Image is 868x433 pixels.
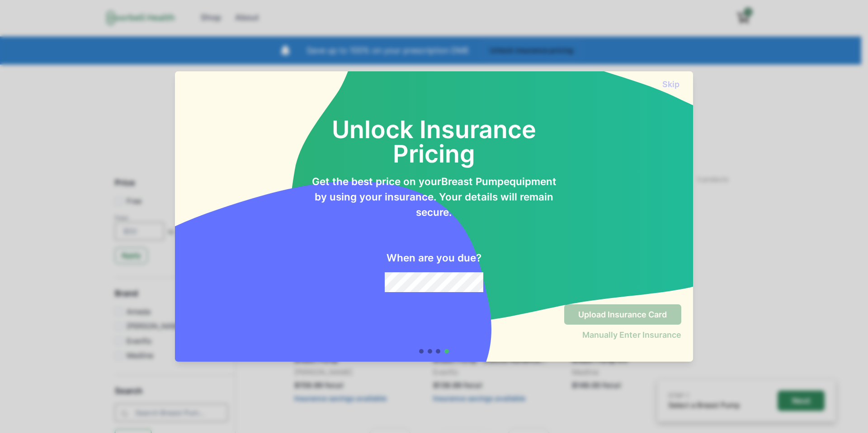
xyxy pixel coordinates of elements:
button: Upload Insurance Card [564,304,681,325]
button: Manually Enter Insurance [582,330,681,340]
p: Upload Insurance Card [578,310,667,320]
button: Skip [661,79,681,89]
h2: When are you due? [387,252,481,264]
h2: Unlock Insurance Pricing [311,93,558,166]
p: Get the best price on your Breast Pump equipment by using your insurance. Your details will remai... [311,174,558,219]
